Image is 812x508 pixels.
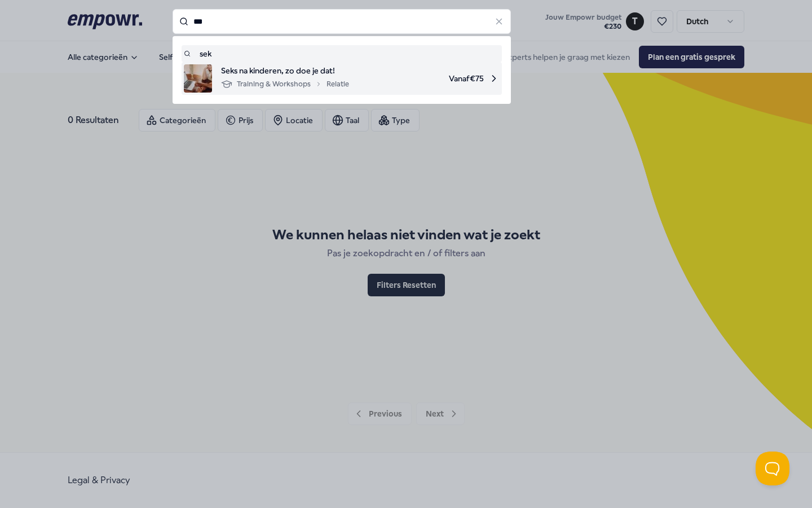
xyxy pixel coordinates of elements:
input: Search for products, categories or subcategories [173,9,511,34]
iframe: Help Scout Beacon - Open [756,452,789,485]
span: Vanaf € 75 [358,64,500,93]
a: sek [184,47,500,60]
a: product imageSeks na kinderen, zo doe je dat!Training & WorkshopsRelatieVanaf€75 [184,64,500,93]
span: Seks na kinderen, zo doe je dat! [221,64,349,77]
div: Training & Workshops Relatie [221,77,349,91]
img: product image [184,64,212,93]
